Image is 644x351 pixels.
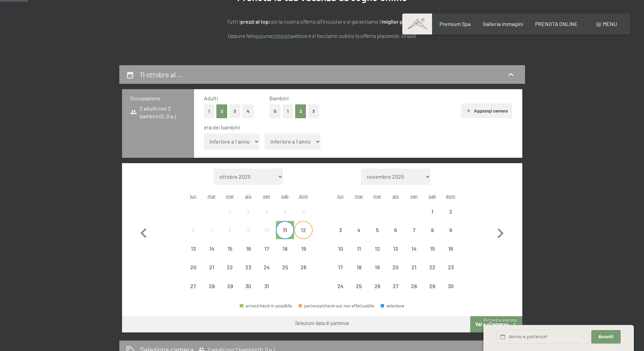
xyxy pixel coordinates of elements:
div: 23 [442,265,459,281]
div: partenza/check-out non effettuabile [221,221,239,239]
div: partenza/check-out non effettuabile [276,240,294,258]
abbr: domenica [299,193,308,199]
div: partenza/check-out non effettuabile [405,240,423,258]
div: partenza/check-out non effettuabile [221,277,239,295]
div: partenza/check-out non effettuabile [331,240,350,258]
div: 18 [351,265,367,281]
div: 13 [387,246,404,263]
div: 13 [185,246,202,263]
h2: 11 ottobre al … [140,70,183,79]
div: arrivo/check-in possibile [240,304,292,308]
div: 22 [221,265,238,281]
button: 3 [230,104,241,118]
div: 28 [405,283,422,300]
div: Mon Oct 20 2025 [184,258,202,276]
a: Galleria immagini [483,21,523,27]
div: partenza/check-out non effettuabile [350,221,368,239]
div: Sat Nov 22 2025 [423,258,442,276]
abbr: domenica [446,193,455,199]
div: Sat Oct 18 2025 [276,240,294,258]
div: 31 [258,283,275,300]
div: Tue Nov 11 2025 [350,240,368,258]
div: partenza/check-out non effettuabile [294,240,312,258]
div: 25 [277,265,293,281]
div: partenza/check-out non effettuabile [276,202,294,220]
div: Wed Nov 12 2025 [368,240,386,258]
div: partenza/check-out non effettuabile [276,258,294,276]
abbr: lunedì [337,193,344,199]
span: Menu [603,21,617,27]
div: Mon Nov 10 2025 [331,240,350,258]
div: Thu Nov 20 2025 [386,258,405,276]
div: Tue Oct 21 2025 [202,258,221,276]
div: partenza/check-out non effettuabile [386,221,405,239]
div: partenza/check-out non effettuabile [405,258,423,276]
div: partenza/check-out non effettuabile [299,304,374,308]
div: 16 [240,246,257,263]
div: Wed Oct 29 2025 [221,277,239,295]
div: 16 [442,246,459,263]
div: Thu Oct 16 2025 [239,240,258,258]
div: partenza/check-out non effettuabile [239,221,258,239]
a: PRENOTA ONLINE [535,21,578,27]
div: Tue Nov 04 2025 [350,221,368,239]
span: Premium Spa [439,21,471,27]
div: 21 [203,265,220,281]
div: partenza/check-out non effettuabile [258,240,276,258]
abbr: mercoledì [226,193,234,199]
div: 20 [387,265,404,281]
div: 1 [424,209,441,226]
div: Tue Nov 25 2025 [350,277,368,295]
div: Tue Oct 14 2025 [202,240,221,258]
div: partenza/check-out non effettuabile [423,277,442,295]
div: 23 [240,265,257,281]
div: Mon Nov 17 2025 [331,258,350,276]
div: 12 [369,246,386,263]
button: 4 [242,104,254,118]
div: partenza/check-out non effettuabile [442,202,460,220]
div: Sun Oct 12 2025 [294,221,312,239]
div: partenza/check-out non effettuabile [442,277,460,295]
div: 5 [369,227,386,244]
div: 25 [351,283,367,300]
div: 17 [258,246,275,263]
div: 3 [258,209,275,226]
div: partenza/check-out non effettuabile [442,240,460,258]
div: Thu Nov 13 2025 [386,240,405,258]
div: Sun Nov 30 2025 [442,277,460,295]
div: partenza/check-out non effettuabile [239,202,258,220]
div: partenza/check-out non effettuabile [386,277,405,295]
div: 21 [405,265,422,281]
div: partenza/check-out non effettuabile [239,240,258,258]
div: partenza/check-out non effettuabile [221,240,239,258]
div: Sun Oct 19 2025 [294,240,312,258]
div: Wed Nov 19 2025 [368,258,386,276]
div: Mon Nov 03 2025 [331,221,350,239]
div: 15 [221,246,238,263]
a: quì [255,32,263,39]
div: partenza/check-out non effettuabile [331,258,350,276]
span: Richiesta express [483,317,517,323]
div: Wed Nov 26 2025 [368,277,386,295]
div: partenza/check-out non effettuabile [294,202,312,220]
div: partenza/check-out non effettuabile [423,221,442,239]
div: partenza/check-out non effettuabile [405,221,423,239]
div: partenza/check-out non effettuabile [331,221,350,239]
div: 19 [295,246,312,263]
div: partenza/check-out non effettuabile [350,258,368,276]
button: 3 [308,104,319,118]
div: partenza/check-out non effettuabile [202,277,221,295]
div: Fri Nov 28 2025 [405,277,423,295]
div: 6 [185,227,202,244]
div: 2 [240,209,257,226]
div: partenza/check-out non effettuabile [258,221,276,239]
div: partenza/check-out non effettuabile [350,277,368,295]
div: 12 [295,227,312,244]
div: partenza/check-out non effettuabile [405,277,423,295]
div: 30 [442,283,459,300]
div: Wed Nov 05 2025 [368,221,386,239]
div: 10 [332,246,349,263]
div: 24 [258,265,275,281]
div: 6 [387,227,404,244]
